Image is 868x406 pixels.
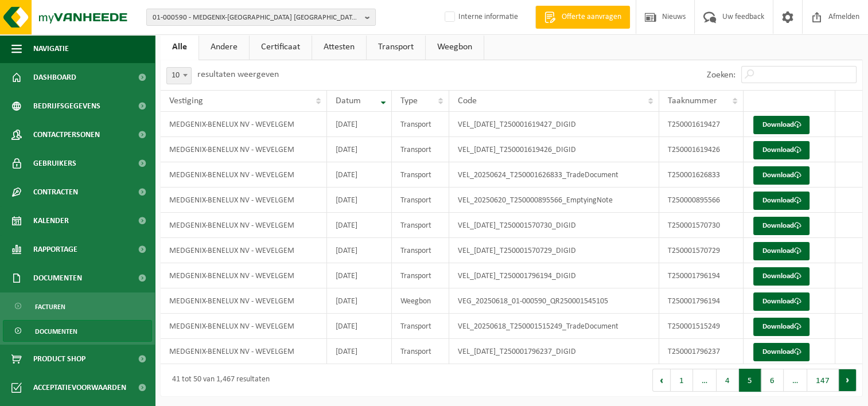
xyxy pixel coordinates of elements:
a: Attesten [312,34,366,60]
td: T250001570729 [659,238,744,263]
span: … [693,369,717,392]
a: Download [753,192,809,210]
a: Download [753,242,809,260]
button: 6 [761,369,784,392]
td: Transport [392,314,449,339]
td: Transport [392,213,449,238]
div: 41 tot 50 van 1,467 resultaten [166,370,270,391]
a: Download [753,217,809,235]
a: Download [753,318,809,336]
td: T250001619426 [659,137,744,162]
td: [DATE] [327,112,392,137]
a: Transport [367,34,425,60]
td: VEL_[DATE]_T250001619426_DIGID [449,137,659,162]
td: MEDGENIX-BENELUX NV - WEVELGEM [161,339,327,364]
td: T250001515249 [659,314,744,339]
td: VEL_[DATE]_T250001619427_DIGID [449,112,659,137]
td: [DATE] [327,188,392,213]
a: Download [753,343,809,361]
td: MEDGENIX-BENELUX NV - WEVELGEM [161,238,327,263]
a: Documenten [3,320,152,342]
td: T250001570730 [659,213,744,238]
span: Rapportage [33,235,77,264]
span: Bedrijfsgegevens [33,92,100,120]
td: Transport [392,238,449,263]
button: 1 [671,369,693,392]
span: Offerte aanvragen [559,11,624,23]
span: Taaknummer [668,96,717,106]
td: [DATE] [327,213,392,238]
td: T250001796194 [659,288,744,314]
td: Weegbon [392,288,449,314]
span: Code [458,96,477,106]
td: VEL_[DATE]_T250001570730_DIGID [449,213,659,238]
span: 01-000590 - MEDGENIX-[GEOGRAPHIC_DATA] [GEOGRAPHIC_DATA] - WEVELGEM [153,9,360,26]
td: VEL_20250624_T250001626833_TradeDocument [449,162,659,188]
a: Certificaat [250,34,312,60]
button: 4 [717,369,739,392]
td: VEG_20250618_01-000590_QR250001545105 [449,288,659,314]
td: MEDGENIX-BENELUX NV - WEVELGEM [161,162,327,188]
td: T250001619427 [659,112,744,137]
span: Facturen [35,296,65,318]
td: VEL_[DATE]_T250001570729_DIGID [449,238,659,263]
td: [DATE] [327,263,392,288]
td: VEL_[DATE]_T250001796194_DIGID [449,263,659,288]
span: 10 [166,67,192,84]
span: Product Shop [33,345,85,373]
span: Acceptatievoorwaarden [33,373,126,402]
label: Zoeken: [707,71,735,80]
a: Download [753,116,809,134]
button: 147 [807,369,839,392]
a: Offerte aanvragen [535,6,630,29]
td: VEL_[DATE]_T250001796237_DIGID [449,339,659,364]
td: MEDGENIX-BENELUX NV - WEVELGEM [161,314,327,339]
td: MEDGENIX-BENELUX NV - WEVELGEM [161,288,327,314]
td: MEDGENIX-BENELUX NV - WEVELGEM [161,112,327,137]
a: Alle [161,34,198,60]
span: Type [400,96,418,106]
td: Transport [392,263,449,288]
span: Contactpersonen [33,120,100,149]
td: T250001796237 [659,339,744,364]
td: VEL_20250618_T250001515249_TradeDocument [449,314,659,339]
a: Download [753,292,809,311]
td: MEDGENIX-BENELUX NV - WEVELGEM [161,137,327,162]
td: MEDGENIX-BENELUX NV - WEVELGEM [161,213,327,238]
td: T250000895566 [659,188,744,213]
td: [DATE] [327,288,392,314]
td: MEDGENIX-BENELUX NV - WEVELGEM [161,263,327,288]
span: Navigatie [33,34,69,63]
span: Dashboard [33,63,76,92]
label: Interne informatie [442,9,518,26]
td: MEDGENIX-BENELUX NV - WEVELGEM [161,188,327,213]
td: VEL_20250620_T250000895566_EmptyingNote [449,188,659,213]
td: Transport [392,112,449,137]
span: Documenten [33,264,82,292]
td: [DATE] [327,238,392,263]
label: resultaten weergeven [197,70,279,79]
button: 5 [739,369,761,392]
span: … [784,369,807,392]
td: [DATE] [327,137,392,162]
a: Weegbon [426,34,484,60]
td: T250001796194 [659,263,744,288]
a: Andere [199,34,249,60]
a: Download [753,141,809,159]
a: Download [753,267,809,286]
span: Gebruikers [33,149,76,178]
button: Next [839,369,857,392]
td: Transport [392,137,449,162]
span: Vestiging [169,96,203,106]
td: Transport [392,162,449,188]
button: 01-000590 - MEDGENIX-[GEOGRAPHIC_DATA] [GEOGRAPHIC_DATA] - WEVELGEM [146,9,376,26]
td: [DATE] [327,314,392,339]
td: T250001626833 [659,162,744,188]
a: Facturen [3,295,152,317]
td: [DATE] [327,339,392,364]
span: Documenten [35,321,77,342]
span: Kalender [33,206,69,235]
td: Transport [392,339,449,364]
td: Transport [392,188,449,213]
span: Contracten [33,178,78,206]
